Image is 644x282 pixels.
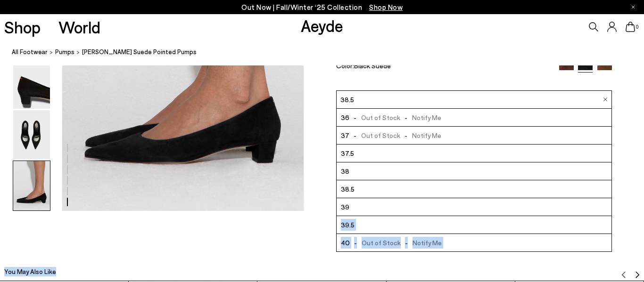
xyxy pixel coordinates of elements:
span: - [349,113,361,121]
a: pumps [55,47,74,57]
img: svg%3E [634,271,641,279]
a: 0 [626,22,635,32]
button: Previous slide [620,264,627,278]
span: [PERSON_NAME] Suede Pointed Pumps [82,47,197,57]
a: Shop [4,19,41,35]
span: 36 [341,112,349,123]
img: Judi Suede Pointed Pumps - Image 5 [13,110,50,160]
a: World [58,19,100,35]
a: Aeyde [301,16,343,35]
span: Navigate to /collections/new-in [369,3,403,11]
p: Out Now | Fall/Winter ‘25 Collection [241,1,403,13]
img: Judi Suede Pointed Pumps - Image 4 [13,59,50,109]
span: Out of Stock Notify Me [349,129,441,141]
span: 38.5 [341,183,355,195]
nav: breadcrumb [12,40,644,65]
img: svg%3E [620,271,627,279]
span: 40 [341,237,350,249]
span: 0 [635,24,640,30]
h2: You May Also Like [4,267,56,276]
a: All Footwear [12,47,48,57]
span: - [401,239,413,247]
span: pumps [55,48,74,56]
span: - [400,131,412,139]
span: - [350,239,362,247]
img: Judi Suede Pointed Pumps - Image 6 [13,161,50,210]
span: 37.5 [341,147,354,159]
span: 38 [341,165,349,177]
span: Out of Stock Notify Me [350,237,442,249]
span: - [400,113,412,121]
span: 37 [341,129,349,141]
span: 39 [341,201,349,213]
div: Color: [336,62,550,73]
span: 39.5 [341,219,355,231]
span: 38.5 [340,95,354,105]
span: Black Suede [354,62,391,70]
span: Out of Stock Notify Me [349,112,441,123]
span: - [349,131,361,139]
button: Next slide [634,264,641,278]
